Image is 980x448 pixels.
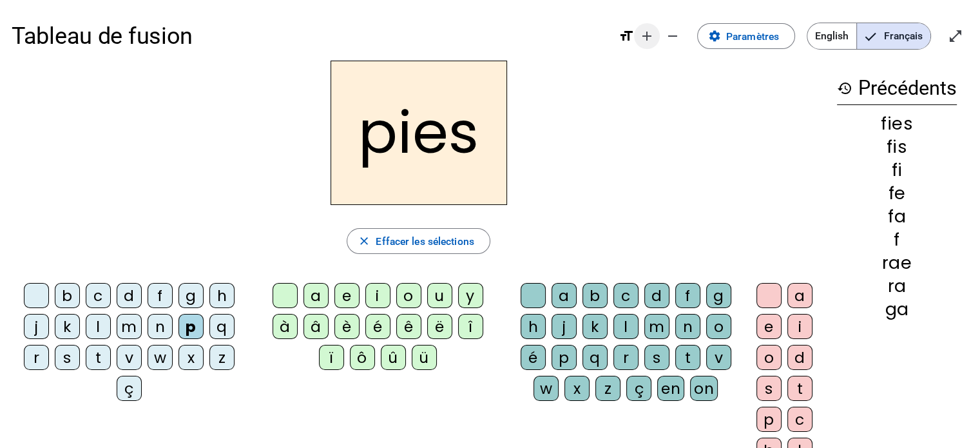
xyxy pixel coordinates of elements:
[521,314,546,339] div: h
[319,345,344,370] div: ï
[117,283,142,308] div: d
[787,283,812,308] div: a
[303,314,329,339] div: â
[837,138,957,155] div: fis
[837,115,957,132] div: fies
[117,345,142,370] div: v
[837,231,957,248] div: f
[837,81,852,96] mat-icon: history
[756,376,782,401] div: s
[807,23,856,49] span: English
[396,314,421,339] div: ê
[787,345,812,370] div: d
[943,23,968,49] button: Entrer en plein écran
[86,345,111,370] div: t
[24,345,49,370] div: r
[178,283,204,308] div: g
[595,376,620,401] div: z
[613,314,639,339] div: l
[396,283,421,308] div: o
[12,13,607,59] h1: Tableau de fusion
[708,30,721,43] mat-icon: settings
[427,314,452,339] div: ë
[582,314,608,339] div: k
[117,314,142,339] div: m
[533,376,559,401] div: w
[209,283,235,308] div: h
[807,23,931,50] mat-button-toggle-group: Language selection
[55,283,80,308] div: b
[55,314,80,339] div: k
[837,300,957,318] div: ga
[564,376,590,401] div: x
[706,314,731,339] div: o
[582,283,608,308] div: b
[726,28,779,45] span: Paramètres
[365,283,390,308] div: i
[334,314,360,339] div: è
[552,314,577,339] div: j
[948,28,963,44] mat-icon: open_in_full
[381,345,406,370] div: û
[303,283,329,308] div: a
[837,277,957,295] div: ra
[787,314,812,339] div: i
[209,345,235,370] div: z
[665,28,680,44] mat-icon: remove
[756,345,782,370] div: o
[756,314,782,339] div: e
[690,376,718,401] div: on
[675,283,700,308] div: f
[619,28,634,44] mat-icon: format_size
[178,345,204,370] div: x
[644,283,669,308] div: d
[787,376,812,401] div: t
[458,314,483,339] div: î
[675,345,700,370] div: t
[756,407,782,432] div: p
[117,376,142,401] div: ç
[86,283,111,308] div: c
[857,23,930,49] span: Français
[626,376,651,401] div: ç
[787,407,812,432] div: c
[350,345,375,370] div: ô
[552,345,577,370] div: p
[639,28,655,44] mat-icon: add
[273,314,298,339] div: à
[634,23,660,49] button: Augmenter la taille de la police
[209,314,235,339] div: q
[706,283,731,308] div: g
[644,314,669,339] div: m
[331,61,507,205] h2: pies
[613,345,639,370] div: r
[458,283,483,308] div: y
[148,314,173,339] div: n
[675,314,700,339] div: n
[657,376,684,401] div: en
[837,161,957,179] div: fi
[613,283,639,308] div: c
[55,345,80,370] div: s
[697,23,795,49] button: Paramètres
[552,283,577,308] div: a
[427,283,452,308] div: u
[347,228,490,254] button: Effacer les sélections
[358,235,370,248] mat-icon: close
[376,233,474,250] span: Effacer les sélections
[178,314,204,339] div: p
[86,314,111,339] div: l
[837,72,957,105] h3: Précédents
[706,345,731,370] div: v
[837,184,957,202] div: fe
[644,345,669,370] div: s
[334,283,360,308] div: e
[24,314,49,339] div: j
[837,208,957,225] div: fa
[582,345,608,370] div: q
[412,345,437,370] div: ü
[521,345,546,370] div: é
[365,314,390,339] div: é
[148,283,173,308] div: f
[148,345,173,370] div: w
